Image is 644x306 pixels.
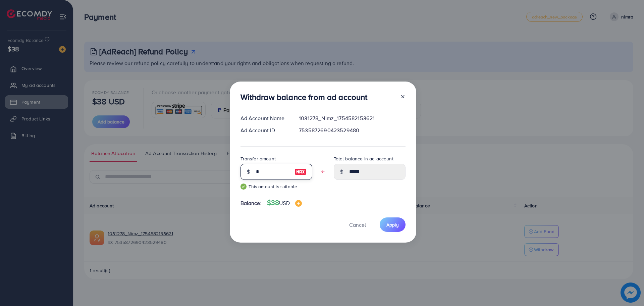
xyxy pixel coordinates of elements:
[294,168,307,176] img: image
[240,92,368,102] h3: Withdraw balance from ad account
[240,184,247,190] img: guide
[235,114,294,122] div: Ad Account Name
[349,221,366,228] span: Cancel
[240,199,262,207] span: Balance:
[334,155,393,162] label: Total balance in ad account
[240,183,312,190] small: This amount is suitable
[279,199,289,207] span: USD
[235,126,294,134] div: Ad Account ID
[293,126,411,134] div: 7535872690423529480
[293,114,411,122] div: 1031278_Nimz_1754582153621
[267,199,302,207] h4: $38
[240,155,276,162] label: Transfer amount
[295,200,302,207] img: image
[386,221,399,228] span: Apply
[341,217,374,232] button: Cancel
[380,217,406,232] button: Apply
